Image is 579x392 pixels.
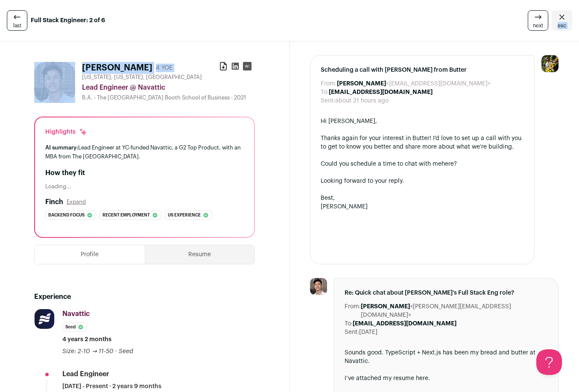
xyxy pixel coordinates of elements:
div: Highlights [45,128,88,136]
div: Hi [PERSON_NAME], [321,117,524,126]
button: Resume [145,245,255,264]
button: Profile [35,245,145,264]
span: Scheduling a call with [PERSON_NAME] from Butter [321,66,524,74]
div: 4 YOE [156,64,173,72]
div: [PERSON_NAME] [321,202,524,211]
div: I’ve attached my resume here. [345,374,548,391]
div: Lead Engineer @ Navattic [82,82,255,93]
div: Could you schedule a time to chat with me ? [321,160,524,168]
span: Us experience [168,211,201,219]
span: AI summary: [45,145,78,150]
dt: From: [345,302,361,319]
span: 4 years 2 months [62,335,111,344]
b: [PERSON_NAME] [337,81,386,87]
a: last [7,10,27,31]
div: Looking forward to your reply. [321,177,524,185]
span: Navattic [62,310,90,317]
div: Best, [321,194,524,202]
dd: [DATE] [359,328,377,336]
span: Backend focus [48,211,85,219]
dt: Sent: [345,328,359,336]
img: 59ed3fc80484580fbdffb3e4f54e1169ca3106cb8b0294332848d742d69c8990 [310,278,327,295]
b: [EMAIL_ADDRESS][DOMAIN_NAME] [353,321,456,327]
span: esc [558,22,566,29]
div: B.A. - The [GEOGRAPHIC_DATA] Booth School of Business - 2021 [82,94,255,101]
span: Seed [119,348,133,354]
h2: Experience [34,292,255,302]
div: Loading... [45,183,244,190]
dt: From: [321,79,337,88]
dt: Sent: [321,97,335,105]
strong: Full Stack Engineer: 2 of 6 [31,16,105,25]
span: [DATE] - Present · 2 years 9 months [62,382,161,391]
button: Expand [67,199,86,205]
div: Lead Engineer at YC-funded Navattic, a G2 Top Product, with an MBA from The [GEOGRAPHIC_DATA]. [45,143,244,161]
h2: Finch [45,197,63,207]
img: 6689865-medium_jpg [541,55,559,72]
dd: <[EMAIL_ADDRESS][DOMAIN_NAME]> [337,79,491,88]
dt: To: [345,319,353,328]
span: Size: 2-10 → 11-50 [62,348,114,354]
a: here [442,161,454,167]
span: Recent employment [102,211,150,219]
dt: To: [321,88,329,97]
a: Close [552,10,572,31]
b: [EMAIL_ADDRESS][DOMAIN_NAME] [329,89,433,95]
b: [PERSON_NAME] [361,304,410,310]
dd: <[PERSON_NAME][EMAIL_ADDRESS][DOMAIN_NAME]> [361,302,548,319]
img: f2c1c23bb0d96570219cb48a6948e91aa097241a79c3ebb4e4aa140d13a29bcd.png [35,309,54,329]
span: · [115,347,117,356]
li: Seed [62,322,87,332]
iframe: Help Scout Beacon - Open [536,349,562,375]
h1: [PERSON_NAME] [82,62,152,74]
span: [US_STATE], [US_STATE], [GEOGRAPHIC_DATA] [82,74,202,81]
div: Lead Engineer [62,369,109,379]
h2: How they fit [45,168,244,178]
img: 59ed3fc80484580fbdffb3e4f54e1169ca3106cb8b0294332848d742d69c8990 [34,62,75,103]
span: last [13,22,21,29]
div: Thanks again for your interest in Butter! I'd love to set up a call with you to get to know you b... [321,134,524,151]
a: next [528,10,548,31]
span: Re: Quick chat about [PERSON_NAME]'s Full Stack Eng role? [345,289,548,297]
span: next [533,22,543,29]
dd: about 21 hours ago [335,97,389,105]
